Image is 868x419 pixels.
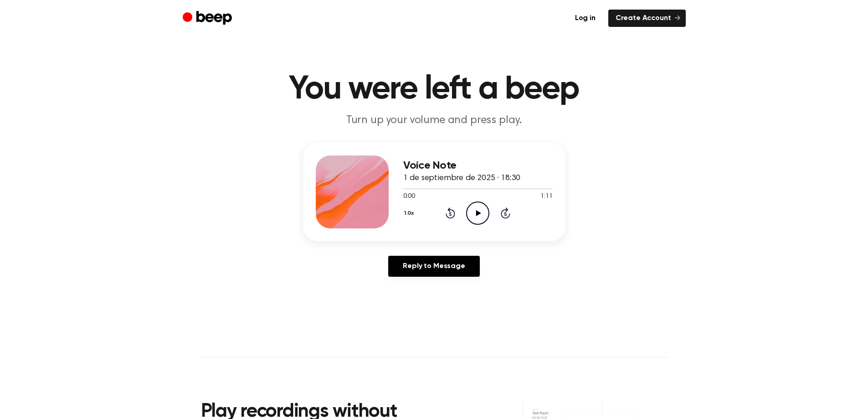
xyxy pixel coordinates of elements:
a: Log in [568,10,603,27]
button: 1.0x [403,206,417,221]
h1: You were left a beep [201,73,668,106]
span: 1:11 [540,192,552,202]
span: 1 de septiembre de 2025 · 18:30 [403,174,520,182]
a: Beep [183,10,234,27]
h3: Voice Note [403,160,553,172]
p: Turn up your volume and press play. [259,113,609,128]
span: 0:00 [403,192,415,202]
a: Create Account [608,10,686,27]
a: Reply to Message [388,256,479,277]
